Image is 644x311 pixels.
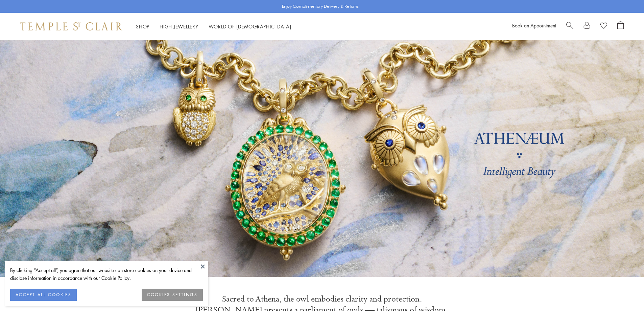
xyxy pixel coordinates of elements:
a: Open Shopping Bag [617,21,624,31]
a: View Wishlist [600,21,607,31]
a: World of [DEMOGRAPHIC_DATA]World of [DEMOGRAPHIC_DATA] [209,23,291,30]
button: COOKIES SETTINGS [142,289,203,301]
a: Search [566,21,573,31]
nav: Main navigation [136,22,291,31]
div: By clicking “Accept all”, you agree that our website can store cookies on your device and disclos... [10,266,203,282]
img: Temple St. Clair [20,22,122,30]
p: Enjoy Complimentary Delivery & Returns [282,3,359,10]
button: ACCEPT ALL COOKIES [10,289,77,301]
a: High JewelleryHigh Jewellery [160,23,198,30]
a: ShopShop [136,23,149,30]
a: Book an Appointment [512,22,556,29]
